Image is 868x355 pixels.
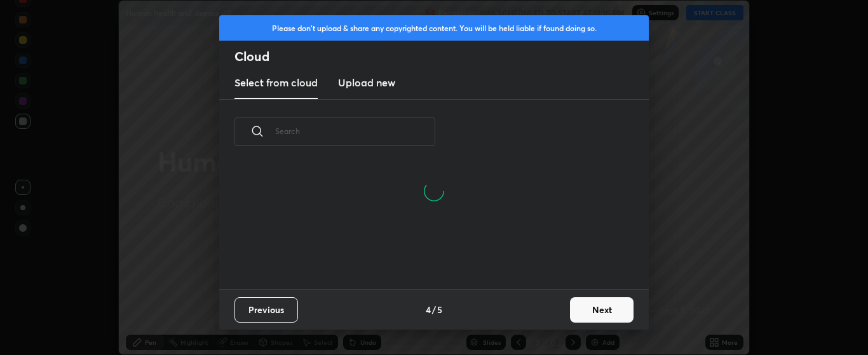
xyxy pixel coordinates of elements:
h4: / [432,303,436,316]
h4: 5 [437,303,442,316]
h2: Cloud [234,48,649,65]
div: Please don't upload & share any copyrighted content. You will be held liable if found doing so. [219,15,649,41]
button: Previous [234,297,298,323]
h4: 4 [426,303,431,316]
button: Next [570,297,634,323]
h3: Upload new [338,75,395,90]
input: Search [275,104,435,158]
h3: Select from cloud [234,75,318,90]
